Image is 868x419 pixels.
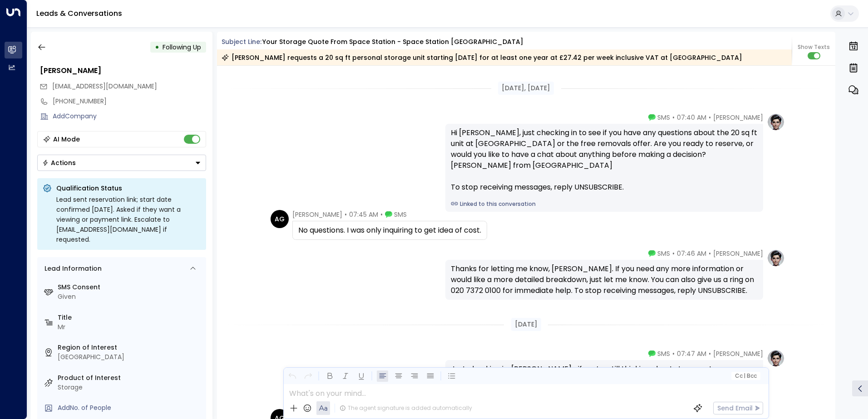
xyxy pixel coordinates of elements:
[42,159,76,167] div: Actions
[511,318,541,331] div: [DATE]
[657,349,670,358] span: SMS
[58,313,202,322] label: Title
[349,210,378,219] span: 07:45 AM
[731,372,760,380] button: Cc|Bcc
[56,195,201,244] div: Lead sent reservation link; start date confirmed [DATE]. Asked if they want a viewing or payment ...
[222,37,261,46] span: Subject Line:
[672,113,675,122] span: •
[713,349,763,358] span: [PERSON_NAME]
[677,249,706,258] span: 07:46 AM
[40,65,206,76] div: [PERSON_NAME]
[498,82,554,95] div: [DATE], [DATE]
[713,113,763,122] span: [PERSON_NAME]
[451,263,758,296] div: Thanks for letting me know, [PERSON_NAME]. If you need any more information or would like a more ...
[37,155,206,171] button: Actions
[52,82,157,91] span: zephyr-pudding-8k@icloud.com
[53,135,80,144] div: AI Mode
[271,210,289,228] div: AG
[451,200,758,208] a: Linked to this conversation
[286,370,298,382] button: Undo
[394,210,407,219] span: SMS
[451,127,758,193] div: Hi [PERSON_NAME], just checking in to see if you have any questions about the 20 sq ft unit at [G...
[798,43,830,51] span: Show Texts
[735,373,756,379] span: Cc Bcc
[657,249,670,258] span: SMS
[677,349,706,358] span: 07:47 AM
[56,184,201,193] p: Qualification Status
[672,349,675,358] span: •
[767,249,785,267] img: profile-logo.png
[340,404,472,412] div: The agent signature is added automatically
[302,370,314,382] button: Redo
[222,53,742,62] div: [PERSON_NAME] requests a 20 sq ft personal storage unit starting [DATE] for at least one year at ...
[58,343,202,352] label: Region of Interest
[53,112,206,121] div: AddCompany
[58,383,202,392] div: Storage
[58,352,202,362] div: [GEOGRAPHIC_DATA]
[709,349,711,358] span: •
[58,373,202,383] label: Product of Interest
[451,364,758,407] div: Just checking in, [PERSON_NAME]—if you’re still thinking about storage at [GEOGRAPHIC_DATA] or wo...
[744,373,745,379] span: |
[767,113,785,131] img: profile-logo.png
[345,210,347,219] span: •
[58,292,202,302] div: Given
[58,403,202,413] div: AddNo. of People
[292,210,342,219] span: [PERSON_NAME]
[713,249,763,258] span: [PERSON_NAME]
[262,37,523,47] div: Your storage quote from Space Station - Space Station [GEOGRAPHIC_DATA]
[709,249,711,258] span: •
[298,225,481,236] div: No questions. I was only inquiring to get idea of cost.
[767,349,785,367] img: profile-logo.png
[677,113,706,122] span: 07:40 AM
[709,113,711,122] span: •
[58,283,202,292] label: SMS Consent
[657,113,670,122] span: SMS
[672,249,675,258] span: •
[52,82,157,91] span: [EMAIL_ADDRESS][DOMAIN_NAME]
[36,8,122,19] a: Leads & Conversations
[155,39,159,55] div: •
[53,97,206,106] div: [PHONE_NUMBER]
[380,210,383,219] span: •
[37,155,206,171] div: Button group with a nested menu
[41,264,102,273] div: Lead Information
[58,322,202,332] div: Mr
[163,43,201,52] span: Following Up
